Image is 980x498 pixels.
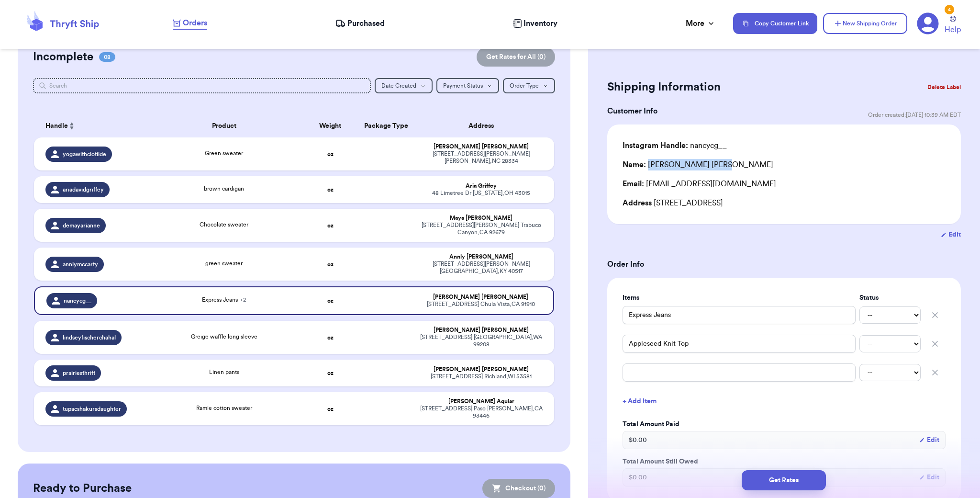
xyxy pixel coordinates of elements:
[64,297,91,305] span: nancycg__
[327,187,334,192] strong: oz
[420,327,543,334] div: [PERSON_NAME] [PERSON_NAME]
[63,334,116,341] span: lindseyfischerchahal
[477,47,555,67] button: Get Rates for All (0)
[945,24,961,35] span: Help
[45,121,68,131] span: Handle
[420,222,543,236] div: [STREET_ADDRESS][PERSON_NAME] Trabuco Canyon , CA 92679
[173,17,207,30] a: Orders
[327,223,334,228] strong: oz
[146,114,302,137] th: Product
[482,479,555,498] button: Checkout (0)
[945,5,954,14] div: 4
[623,142,688,149] span: Instagram Handle:
[742,470,826,490] button: Get Rates
[200,222,248,227] span: Chocolate sweater
[63,369,95,377] span: prairiesthrift
[202,297,246,303] span: Express Jeans
[240,297,246,303] span: + 2
[420,260,543,275] div: [STREET_ADDRESS][PERSON_NAME] [GEOGRAPHIC_DATA] , KY 40517
[335,18,385,29] a: Purchased
[420,294,542,301] div: [PERSON_NAME] [PERSON_NAME]
[327,298,334,304] strong: oz
[686,18,716,29] div: More
[503,78,555,93] button: Order Type
[33,78,371,93] input: Search
[209,369,239,375] span: Linen pants
[917,12,939,34] a: 4
[205,260,243,266] span: green sweater
[327,261,334,267] strong: oz
[733,13,817,34] button: Copy Customer Link
[204,186,244,192] span: brown cardigan
[436,78,499,93] button: Payment Status
[443,83,483,89] span: Payment Status
[99,52,115,62] span: 08
[623,199,652,207] span: Address
[183,17,207,29] span: Orders
[629,435,647,445] span: $ 0.00
[607,105,657,117] h3: Customer Info
[302,114,358,137] th: Weight
[623,178,946,190] div: [EMAIL_ADDRESS][DOMAIN_NAME]
[191,334,257,340] span: Greige waffle long sleeve
[196,405,252,411] span: Ramie cotton sweater
[63,186,104,193] span: ariadavidgriffey
[623,140,727,151] div: nancycg__
[358,114,414,137] th: Package Type
[375,78,433,93] button: Date Created
[420,373,543,380] div: [STREET_ADDRESS] Richland , WI 53581
[623,457,946,466] label: Total Amount Still Owed
[607,259,961,270] h3: Order Info
[63,150,106,158] span: yogawithclotilde
[33,49,93,65] h2: Incomplete
[381,83,416,89] span: Date Created
[63,405,121,413] span: tupacshakursdaughter
[327,151,334,157] strong: oz
[327,370,334,376] strong: oz
[33,481,132,496] h2: Ready to Purchase
[868,111,961,119] span: Order created: [DATE] 10:39 AM EDT
[420,182,543,190] div: Aria Griffey
[945,16,961,35] a: Help
[623,180,644,188] span: Email:
[420,143,543,150] div: [PERSON_NAME] [PERSON_NAME]
[510,83,539,89] span: Order Type
[859,293,921,303] label: Status
[619,391,949,412] button: + Add Item
[607,79,721,95] h2: Shipping Information
[327,406,334,412] strong: oz
[523,18,557,29] span: Inventory
[420,253,543,260] div: Annly [PERSON_NAME]
[63,260,98,268] span: annlymccarty
[205,150,243,156] span: Green sweater
[623,197,946,209] div: [STREET_ADDRESS]
[420,398,543,405] div: [PERSON_NAME] Aquiar
[919,435,939,445] button: Edit
[823,13,907,34] button: New Shipping Order
[414,114,554,137] th: Address
[623,159,773,170] div: [PERSON_NAME] [PERSON_NAME]
[924,77,965,98] button: Delete Label
[623,293,856,303] label: Items
[347,18,385,29] span: Purchased
[623,419,946,429] label: Total Amount Paid
[420,366,543,373] div: [PERSON_NAME] [PERSON_NAME]
[513,18,557,29] a: Inventory
[941,230,961,239] button: Edit
[327,335,334,340] strong: oz
[420,405,543,419] div: [STREET_ADDRESS] Paso [PERSON_NAME] , CA 93446
[420,190,543,197] div: 48 Limetree Dr [US_STATE] , OH 43015
[420,150,543,165] div: [STREET_ADDRESS][PERSON_NAME] [PERSON_NAME] , NC 28334
[420,301,542,308] div: [STREET_ADDRESS] Chula Vista , CA 91910
[623,161,646,169] span: Name:
[68,120,76,132] button: Sort ascending
[63,222,100,229] span: demayarianne
[420,334,543,348] div: [STREET_ADDRESS] [GEOGRAPHIC_DATA] , WA 99208
[420,215,543,222] div: Maya [PERSON_NAME]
